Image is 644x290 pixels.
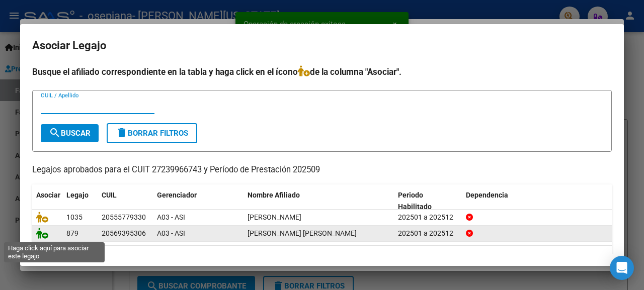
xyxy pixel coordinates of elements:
[66,213,83,221] span: 1035
[32,36,612,55] h2: Asociar Legajo
[32,164,612,176] p: Legajos aprobados para el CUIT 27239966743 y Período de Prestación 202509
[157,229,185,237] span: A03 - ASI
[32,65,612,78] h4: Busque el afiliado correspondiente en la tabla y haga click en el ícono de la columna "Asociar".
[157,191,197,199] span: Gerenciador
[32,246,612,271] div: 2 registros
[610,256,634,280] div: Open Intercom Messenger
[49,127,61,139] mat-icon: search
[102,191,117,199] span: CUIL
[157,213,185,221] span: A03 - ASI
[248,213,301,221] span: DITRANO BARBIERO FRANCESCO
[98,184,153,218] datatable-header-cell: CUIL
[116,127,128,139] mat-icon: delete
[66,191,89,199] span: Legajo
[248,191,300,199] span: Nombre Afiliado
[244,184,394,218] datatable-header-cell: Nombre Afiliado
[107,123,197,143] button: Borrar Filtros
[102,228,146,239] div: 20569395306
[466,191,508,199] span: Dependencia
[398,228,458,239] div: 202501 a 202512
[116,129,188,138] span: Borrar Filtros
[66,229,78,237] span: 879
[102,212,146,223] div: 20555779330
[462,184,612,218] datatable-header-cell: Dependencia
[62,184,98,218] datatable-header-cell: Legajo
[248,229,357,237] span: MORAZAN TINEO MAXIMO ALEJANDRO
[153,184,244,218] datatable-header-cell: Gerenciador
[49,129,91,138] span: Buscar
[32,184,62,218] datatable-header-cell: Asociar
[36,191,60,199] span: Asociar
[394,184,462,218] datatable-header-cell: Periodo Habilitado
[398,212,458,223] div: 202501 a 202512
[398,191,432,211] span: Periodo Habilitado
[41,124,99,142] button: Buscar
